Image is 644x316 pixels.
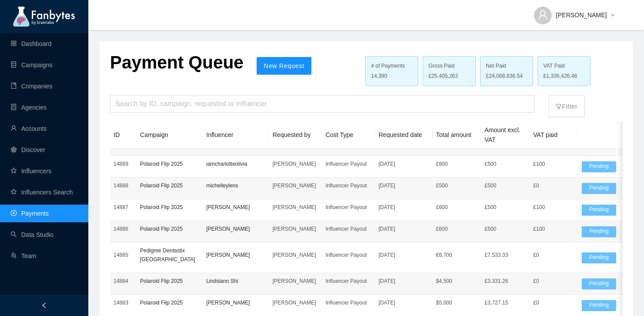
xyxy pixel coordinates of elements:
a: usergroup-addTeam [11,252,36,259]
a: starInfluencers Search [11,189,73,196]
th: Influencer [203,122,269,148]
div: Net Paid [486,62,527,70]
span: £24,068,836.54 [486,72,523,80]
p: £0 [533,251,575,259]
p: [PERSON_NAME] [273,298,318,307]
p: $ 5,000 [436,298,477,307]
p: Payment Queue [110,52,243,73]
button: filterFilter [549,95,584,117]
p: £3,331.26 [485,277,526,286]
p: Influencer Payout [326,251,371,259]
span: left [41,302,47,308]
p: Lindsiann Shi [206,277,265,286]
th: VAT paid [530,122,578,148]
a: bookCompanies [11,83,53,90]
p: £500 [485,160,526,168]
p: Polaroid Flip 2025 [140,160,199,168]
p: £100 [533,203,575,212]
p: £500 [485,203,526,212]
p: iamcharlotteolivia [206,160,265,168]
a: userAccounts [11,125,47,132]
p: Polaroid Flip 2025 [140,225,199,233]
p: £500 [485,181,526,190]
p: 14885 [114,251,133,259]
div: # of Payments [371,62,413,70]
p: 14889 [114,160,133,168]
p: [DATE] [379,203,429,212]
p: £3,727.15 [485,298,526,307]
p: Influencer Payout [326,181,371,190]
p: Influencer Payout [326,277,371,286]
th: Requested date [375,122,432,148]
p: [PERSON_NAME] [206,251,265,259]
p: [DATE] [379,277,429,286]
p: £500 [485,225,526,233]
p: £0 [533,277,575,286]
p: € 8,700 [436,251,477,259]
p: Influencer Payout [326,203,371,212]
p: Polaroid Flip 2025 [140,277,199,286]
p: [PERSON_NAME] [206,298,265,307]
p: [PERSON_NAME] [206,225,265,233]
p: 14884 [114,277,133,286]
th: Campaign [136,122,203,148]
p: Polaroid Flip 2025 [140,181,199,190]
p: £0 [533,298,575,307]
span: £25,405,263 [428,72,458,80]
a: searchData Studio [11,231,53,238]
span: Pending [582,278,616,289]
a: containerAgencies [11,104,47,111]
p: [PERSON_NAME] [273,160,318,168]
p: £ 500 [436,181,477,190]
p: Filter [556,97,577,111]
p: [PERSON_NAME] [273,203,318,212]
th: Cost Type [322,122,375,148]
span: [PERSON_NAME] [556,10,607,20]
span: Pending [582,252,616,263]
p: Pedigree Dentastix [GEOGRAPHIC_DATA] [140,246,199,264]
th: Amount excl. VAT [481,122,530,148]
span: £1,336,426.46 [543,72,577,80]
p: [PERSON_NAME] [206,203,265,212]
span: Pending [582,183,616,194]
p: 14888 [114,181,133,190]
button: New Request [257,57,311,75]
th: Total amount [432,122,481,148]
span: Pending [582,226,616,237]
a: appstoreDashboard [11,40,52,47]
button: [PERSON_NAME]down [527,4,622,19]
p: £ 600 [436,203,477,212]
span: user [538,10,548,20]
p: £ 600 [436,160,477,168]
p: [PERSON_NAME] [273,277,318,286]
a: pay-circlePayments [11,210,49,217]
p: [DATE] [379,160,429,168]
div: VAT Paid [543,62,585,70]
p: $ 4,500 [436,277,477,286]
div: Gross Paid [428,62,470,70]
th: Requested by [269,122,322,148]
p: £ 600 [436,225,477,233]
p: £7,533.33 [485,251,526,259]
a: starInfluencers [11,168,51,175]
p: 14886 [114,225,133,233]
p: Influencer Payout [326,160,371,168]
p: [DATE] [379,251,429,259]
p: £100 [533,225,575,233]
p: [PERSON_NAME] [273,225,318,233]
p: [PERSON_NAME] [273,181,318,190]
p: £0 [533,181,575,190]
p: 14883 [114,298,133,307]
span: Pending [582,161,616,172]
p: Polaroid Flip 2025 [140,203,199,212]
a: radar-chartDiscover [11,146,45,153]
th: ID [110,122,136,148]
span: down [610,13,615,18]
span: New Request [264,62,304,69]
span: filter [556,103,562,110]
span: Pending [582,300,616,311]
span: Pending [582,205,616,216]
span: 14,390 [371,72,387,80]
p: Influencer Payout [326,298,371,307]
p: Influencer Payout [326,225,371,233]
